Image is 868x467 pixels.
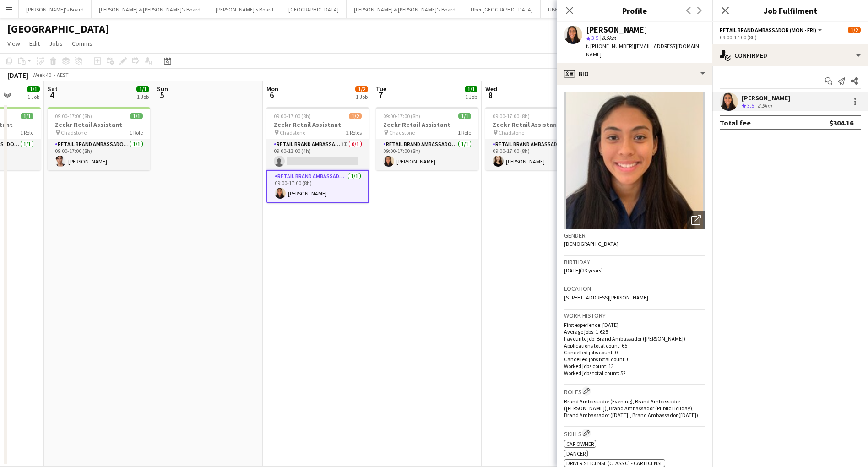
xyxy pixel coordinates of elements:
[61,129,87,136] span: Chadstone
[7,22,109,36] h1: [GEOGRAPHIC_DATA]
[564,369,705,376] p: Worked jobs total count: 52
[30,71,53,78] span: Week 40
[564,342,705,349] p: Applications total count: 65
[27,93,39,100] div: 1 Job
[566,460,663,467] span: Driver's License (Class C) - Car License
[346,129,362,136] span: 2 Roles
[48,85,58,93] span: Sat
[72,39,92,48] span: Comms
[68,38,96,49] a: Comms
[564,356,705,363] p: Cancelled jobs total count: 0
[830,118,853,127] div: $304.16
[564,294,648,301] span: [STREET_ADDRESS][PERSON_NAME]
[376,120,478,129] h3: Zeekr Retail Assistant
[485,120,588,129] h3: Zeekr Retail Assistant
[564,328,705,335] p: Average jobs: 1.625
[541,0,619,18] button: UBER [GEOGRAPHIC_DATA]
[266,120,369,129] h3: Zeekr Retail Assistant
[265,90,278,100] span: 6
[756,102,774,110] div: 8.5km
[383,113,420,119] span: 09:00-17:00 (8h)
[566,440,594,447] span: Car Owner
[712,44,868,66] div: Confirmed
[720,118,751,127] div: Total fee
[564,267,603,274] span: [DATE] (23 years)
[48,139,150,170] app-card-role: RETAIL Brand Ambassador ([DATE])1/109:00-17:00 (8h)[PERSON_NAME]
[266,139,369,170] app-card-role: RETAIL Brand Ambassador (Mon - Fri)1I0/109:00-13:00 (4h)
[29,39,40,48] span: Edit
[266,85,278,93] span: Mon
[19,0,92,18] button: [PERSON_NAME]'s Board
[7,39,20,48] span: View
[465,93,477,100] div: 1 Job
[355,86,368,92] span: 1/2
[712,5,868,16] h3: Job Fulfilment
[564,335,705,342] p: Favourite job: Brand Ambassador ([PERSON_NAME])
[720,27,816,33] span: RETAIL Brand Ambassador (Mon - Fri)
[747,102,754,109] span: 3.5
[376,107,478,170] app-job-card: 09:00-17:00 (8h)1/1Zeekr Retail Assistant Chadstone1 RoleRETAIL Brand Ambassador (Mon - Fri)1/109...
[376,85,386,93] span: Tue
[136,86,149,92] span: 1/1
[564,231,705,239] h3: Gender
[591,34,598,41] span: 3.5
[564,386,705,396] h3: Roles
[484,90,497,100] span: 8
[458,113,471,119] span: 1/1
[848,27,861,33] span: 1/2
[208,0,281,18] button: [PERSON_NAME]'s Board
[463,0,541,18] button: Uber [GEOGRAPHIC_DATA]
[564,321,705,328] p: First experience: [DATE]
[274,113,311,119] span: 09:00-17:00 (8h)
[356,93,368,100] div: 1 Job
[564,284,705,293] h3: Location
[280,129,305,136] span: Chadstone
[687,211,705,229] div: Open photos pop-in
[564,398,698,418] span: Brand Ambassador (Evening), Brand Ambassador ([PERSON_NAME]), Brand Ambassador (Public Holiday), ...
[21,113,33,119] span: 1/1
[266,107,369,203] app-job-card: 09:00-17:00 (8h)1/2Zeekr Retail Assistant Chadstone2 RolesRETAIL Brand Ambassador (Mon - Fri)1I0/...
[157,85,168,93] span: Sun
[4,38,24,49] a: View
[45,38,66,49] a: Jobs
[586,43,702,58] span: | [EMAIL_ADDRESS][DOMAIN_NAME]
[600,34,618,41] span: 8.5km
[485,107,588,170] app-job-card: 09:00-17:00 (8h)1/1Zeekr Retail Assistant Chadstone1 RoleRETAIL Brand Ambassador (Mon - Fri)1/109...
[564,240,618,247] span: [DEMOGRAPHIC_DATA]
[485,85,497,93] span: Wed
[720,34,861,41] div: 09:00-17:00 (8h)
[586,43,634,49] span: t. [PHONE_NUMBER]
[46,90,58,100] span: 4
[48,107,150,170] app-job-card: 09:00-17:00 (8h)1/1Zeekr Retail Assistant Chadstone1 RoleRETAIL Brand Ambassador ([DATE])1/109:00...
[92,0,208,18] button: [PERSON_NAME] & [PERSON_NAME]'s Board
[493,113,530,119] span: 09:00-17:00 (8h)
[130,113,143,119] span: 1/1
[376,139,478,170] app-card-role: RETAIL Brand Ambassador (Mon - Fri)1/109:00-17:00 (8h)[PERSON_NAME]
[499,129,524,136] span: Chadstone
[465,86,477,92] span: 1/1
[557,5,712,16] h3: Profile
[586,26,647,34] div: [PERSON_NAME]
[485,139,588,170] app-card-role: RETAIL Brand Ambassador (Mon - Fri)1/109:00-17:00 (8h)[PERSON_NAME]
[48,120,150,129] h3: Zeekr Retail Assistant
[137,93,149,100] div: 1 Job
[49,39,63,48] span: Jobs
[55,113,92,119] span: 09:00-17:00 (8h)
[720,27,824,33] button: RETAIL Brand Ambassador (Mon - Fri)
[20,129,33,136] span: 1 Role
[156,90,168,100] span: 5
[564,311,705,320] h3: Work history
[564,258,705,266] h3: Birthday
[349,113,362,119] span: 1/2
[27,86,40,92] span: 1/1
[281,0,347,18] button: [GEOGRAPHIC_DATA]
[57,71,69,78] div: AEST
[7,71,28,80] div: [DATE]
[564,429,705,438] h3: Skills
[130,129,143,136] span: 1 Role
[742,94,790,102] div: [PERSON_NAME]
[374,90,386,100] span: 7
